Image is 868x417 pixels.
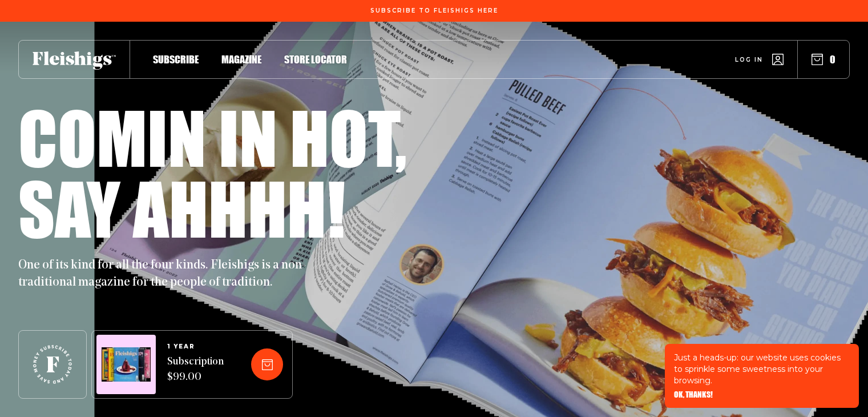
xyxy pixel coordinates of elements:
a: Log in [735,54,784,65]
span: Store locator [284,53,347,66]
h1: Say ahhhh! [18,173,345,243]
span: Log in [735,55,763,64]
button: OK, THANKS! [674,391,713,399]
a: Magazine [221,51,261,67]
a: Subscribe [153,51,199,67]
span: Subscribe To Fleishigs Here [370,7,498,14]
a: 1 YEARSubscription $99.00 [167,343,224,386]
h1: Comin in hot, [18,102,407,173]
a: Store locator [284,51,347,67]
p: One of its kind for all the four kinds. Fleishigs is a non-traditional magazine for the people of... [18,257,315,291]
a: Subscribe To Fleishigs Here [368,7,500,13]
p: Just a heads-up: our website uses cookies to sprinkle some sweetness into your browsing. [674,352,850,386]
span: Magazine [221,53,261,66]
span: Subscribe [153,53,199,66]
span: Subscription $99.00 [167,355,224,386]
img: Magazines image [102,347,151,382]
span: 1 YEAR [167,343,224,350]
button: 0 [812,53,835,66]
